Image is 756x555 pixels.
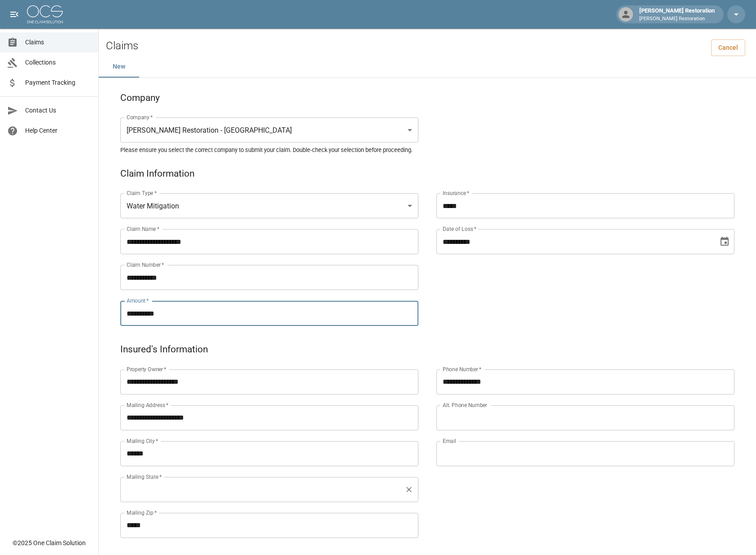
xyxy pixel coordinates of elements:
[25,58,91,67] span: Collections
[636,6,718,22] div: [PERSON_NAME] Restoration
[99,56,139,78] button: New
[127,473,162,481] label: Mailing State
[13,538,86,547] div: © 2025 One Claim Solution
[716,233,734,251] button: Choose date, selected date is Jul 5, 2025
[127,297,149,304] label: Amount
[127,437,158,445] label: Mailing City
[120,117,418,143] div: [PERSON_NAME] Restoration - [GEOGRAPHIC_DATA]
[25,126,91,135] span: Help Center
[127,261,164,269] label: Claim Number
[25,106,91,115] span: Contact Us
[99,56,756,78] div: dynamic tabs
[25,38,91,47] span: Claims
[443,365,481,373] label: Phone Number
[443,401,487,409] label: Alt. Phone Number
[443,189,469,197] label: Insurance
[25,78,91,87] span: Payment Tracking
[711,39,745,56] a: Cancel
[127,509,157,516] label: Mailing Zip
[127,365,167,373] label: Property Owner
[127,113,153,121] label: Company
[120,146,734,154] h5: Please ensure you select the correct company to submit your claim. Double-check your selection be...
[443,437,456,445] label: Email
[127,189,157,197] label: Claim Type
[106,39,138,52] h2: Claims
[5,5,23,23] button: open drawer
[403,483,415,496] button: Clear
[639,15,715,23] p: [PERSON_NAME] Restoration
[27,5,63,23] img: ocs-logo-white-transparent.png
[127,401,168,409] label: Mailing Address
[127,225,159,233] label: Claim Name
[443,225,476,233] label: Date of Loss
[120,193,418,218] div: Water Mitigation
